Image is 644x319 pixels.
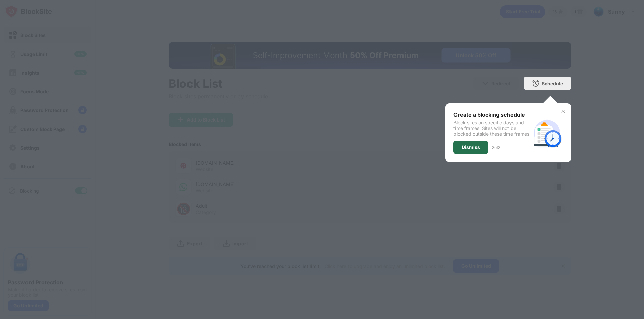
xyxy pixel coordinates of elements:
img: schedule.svg [531,117,563,149]
div: 3 of 3 [492,145,500,150]
img: x-button.svg [560,109,566,114]
div: Create a blocking schedule [453,111,531,118]
div: Dismiss [462,145,480,150]
div: Block sites on specific days and time frames. Sites will not be blocked outside these time frames. [453,119,531,137]
div: Schedule [542,81,563,86]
